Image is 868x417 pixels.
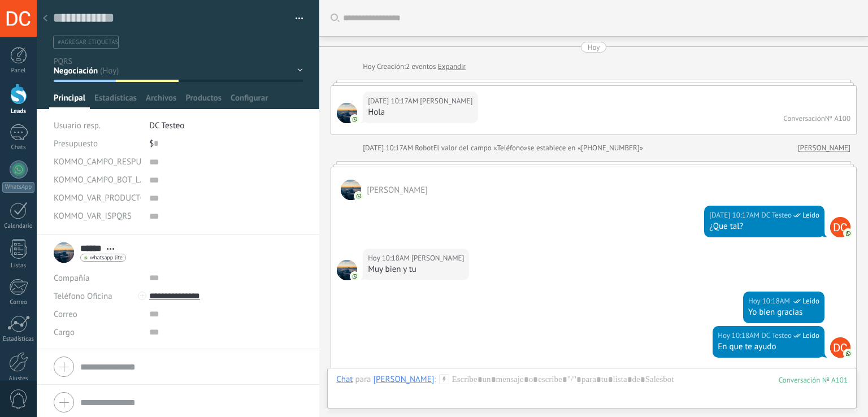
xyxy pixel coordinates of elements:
[54,269,141,287] div: Compañía
[54,212,132,220] span: KOMMO_VAR_ISPQRS
[718,330,761,341] div: Hoy 10:18AM
[527,142,643,154] span: se establece en «[PHONE_NUMBER]»
[2,144,35,151] div: Chats
[438,61,466,72] a: Expandir
[748,296,792,307] div: Hoy 10:18AM
[718,341,819,353] div: En que te ayudo
[802,296,819,307] span: Leído
[368,107,472,118] div: Hola
[2,108,35,115] div: Leads
[374,374,435,384] div: Luis J
[748,307,819,318] div: Yo bien gracias
[54,189,141,207] div: KOMMO_VAR_PRODUCTO
[54,305,77,323] button: Correo
[779,375,848,385] div: 101
[830,337,850,358] span: DC Testeo
[802,330,819,341] span: Leído
[54,207,141,225] div: KOMMO_VAR_ISPQRS
[844,229,852,237] img: com.amocrm.amocrmwa.svg
[802,210,819,221] span: Leído
[433,142,528,154] span: El valor del campo «Teléfono»
[351,272,359,280] img: com.amocrm.amocrmwa.svg
[149,134,303,153] div: $
[434,374,436,385] span: :
[54,138,98,149] span: Presupuesto
[341,180,361,200] span: Luis J
[761,210,792,221] span: DC Testeo (Oficina de Venta)
[58,38,118,46] span: #agregar etiquetas
[2,299,35,306] div: Correo
[54,309,77,320] span: Correo
[2,223,35,230] div: Calendario
[709,210,761,221] div: [DATE] 10:17AM
[54,287,112,305] button: Teléfono Oficina
[588,42,600,53] div: Hoy
[54,120,101,131] span: Usuario resp.
[355,374,371,385] span: para
[54,116,141,134] div: Usuario resp.
[54,93,85,109] span: Principal
[2,67,35,75] div: Panel
[368,253,411,264] div: Hoy 10:18AM
[337,103,357,123] span: Luis J
[825,114,850,123] div: № A100
[146,93,176,109] span: Archivos
[2,182,34,193] div: WhatsApp
[363,61,377,72] div: Hoy
[231,93,268,109] span: Configurar
[149,120,184,131] span: DC Testeo
[709,221,819,232] div: ¿Que tal?
[2,262,35,270] div: Listas
[830,217,850,237] span: DC Testeo
[783,114,825,123] div: Conversación
[363,142,415,154] div: [DATE] 10:17AM
[54,158,171,166] span: KOMMO_CAMPO_RESPUESTA_ID
[54,153,141,171] div: KOMMO_CAMPO_RESPUESTA_ID
[363,61,466,72] div: Creación:
[367,185,428,196] span: Luis J
[411,253,464,264] span: Luis J
[761,330,792,341] span: DC Testeo (Oficina de Venta)
[2,375,35,383] div: Ajustes
[420,95,472,107] span: Luis J
[54,328,75,337] span: Cargo
[54,291,112,302] span: Teléfono Oficina
[185,93,222,109] span: Productos
[415,143,433,153] span: Robot
[2,336,35,343] div: Estadísticas
[54,171,141,189] div: KOMMO_CAMPO_BOT_LANZADO
[337,260,357,280] span: Luis J
[54,176,171,184] span: KOMMO_CAMPO_BOT_LANZADO
[351,115,359,123] img: com.amocrm.amocrmwa.svg
[90,255,123,260] span: whatsapp lite
[54,323,141,341] div: Cargo
[368,264,464,275] div: Muy bien y tu
[368,95,420,107] div: [DATE] 10:17AM
[406,61,436,72] span: 2 eventos
[798,142,850,154] a: [PERSON_NAME]
[355,192,363,200] img: com.amocrm.amocrmwa.svg
[844,350,852,358] img: com.amocrm.amocrmwa.svg
[54,194,146,202] span: KOMMO_VAR_PRODUCTO
[54,134,141,153] div: Presupuesto
[94,93,137,109] span: Estadísticas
